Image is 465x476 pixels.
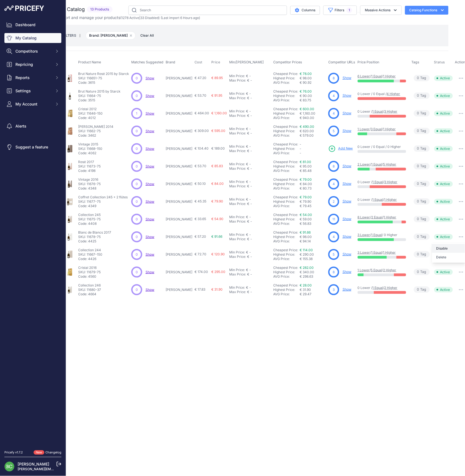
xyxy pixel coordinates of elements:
span: 0 [136,146,138,151]
div: € [246,74,248,78]
a: Show [146,182,154,186]
a: Cheapest Price: [273,177,298,182]
span: € 47.20 [195,76,206,80]
div: Min Price: [229,74,245,78]
div: € 579.00 [300,133,326,138]
span: Settings [15,88,51,94]
div: Max Price: [229,184,246,188]
p: Code: 3462 [78,133,113,138]
p: / / [358,162,406,167]
div: - [249,78,252,83]
div: € [247,131,249,136]
span: - [300,147,301,151]
span: € 95.00 [300,164,312,168]
a: Cheapest Price: [273,266,298,270]
a: Show [343,93,351,98]
a: Show [343,129,351,133]
a: Alerts [4,121,61,131]
div: Max Price: [229,78,246,83]
span: 0 [136,164,138,169]
span: 0 [136,93,138,98]
p: 0 Lower / / [358,109,406,114]
button: My Account [4,99,61,109]
span: € 595.00 [211,129,225,133]
a: € 114.00 [300,248,313,252]
p: [PERSON_NAME] [166,164,192,169]
p: [PERSON_NAME] 2014 [78,125,113,129]
div: AVG Price: [273,151,300,155]
span: Active [434,111,453,116]
a: Show [146,164,154,168]
a: Show [146,270,154,274]
span: Brand [166,60,175,64]
div: € [246,127,248,131]
div: - [249,184,252,188]
span: My Account [15,101,51,107]
a: Show [146,147,154,151]
span: Show [146,111,154,115]
p: SKU: 11664-75 [78,94,121,98]
span: Cost [195,60,202,64]
div: AVG Price: [273,133,300,138]
a: Cheapest Price: [273,89,298,93]
div: Max Price: [229,113,246,118]
button: Settings [4,86,61,96]
div: - [248,162,251,166]
a: 3 Lower [358,233,370,237]
p: SKU: 11662-75 [78,129,113,133]
span: 0 [417,128,419,134]
span: € 84.00 [211,182,224,186]
span: Active [434,164,453,169]
p: Brut Nature Rosé 2015 by Starck [78,72,129,76]
span: Status [434,60,445,64]
span: 8 [333,164,335,169]
a: Show [343,111,351,115]
a: Show [146,76,154,80]
a: 33 Disabled [140,16,158,20]
a: Show [146,199,154,204]
div: € 90.92 [300,80,326,85]
span: Show [146,288,154,292]
span: 13 Products [87,6,113,13]
span: € 89.95 [211,76,223,80]
a: 1 Equal [373,286,383,290]
p: Vintage 2015 [78,142,102,147]
div: Min Price: [229,180,245,184]
span: (Last import 6 Hours ago) [161,16,200,20]
span: 5 [333,129,335,134]
a: Show [343,287,351,291]
span: Price Position [358,60,379,64]
a: Changelog [45,451,61,455]
a: Cheapest Price: [273,72,298,76]
div: - [248,180,251,184]
div: € [246,91,248,96]
div: € [246,144,248,149]
span: 0 [417,93,419,98]
span: Show [146,252,154,256]
a: Show [343,76,351,80]
a: 1 Equal [373,198,383,202]
span: 0 [417,146,419,151]
span: Matches Suggested [131,60,163,64]
span: ( | ) [120,16,160,20]
div: Max Price: [229,96,246,100]
span: Add New [338,146,353,151]
span: Active [434,93,453,99]
a: Cheapest Price: [273,195,298,199]
button: Reports [4,73,61,83]
a: Show [343,234,351,239]
h2: My Catalog [58,6,85,13]
a: € 282.00 [300,266,314,270]
p: SKU: 11646-150 [78,111,103,116]
p: Brut Nature 2015 by Starck [78,89,121,94]
a: 2 Lower [358,162,370,166]
a: 3 Lower [358,250,370,255]
a: € 91.66 [300,230,311,234]
a: 1 Equal [373,109,383,113]
span: 4 [333,182,335,186]
div: € [246,109,248,113]
div: € 940.00 [300,116,326,120]
div: € [247,166,249,171]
